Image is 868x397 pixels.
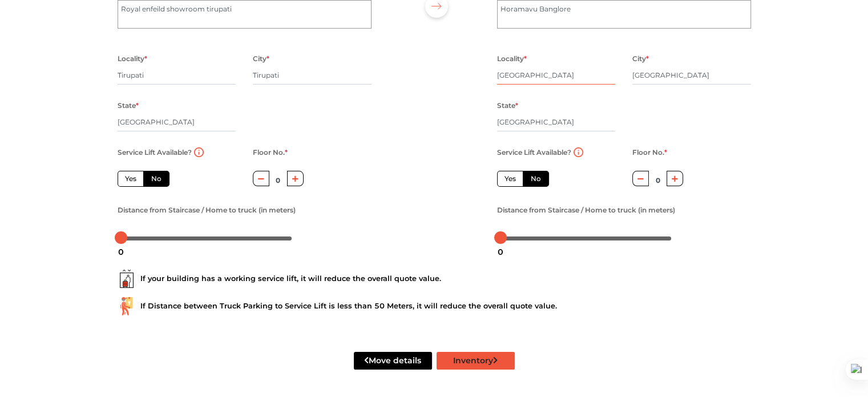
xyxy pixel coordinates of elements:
label: Locality [497,51,527,66]
label: Locality [118,51,147,66]
label: No [143,171,169,187]
div: 0 [114,242,128,262]
label: Floor No. [632,145,667,160]
label: Yes [118,171,144,187]
div: 0 [493,242,508,262]
div: If Distance between Truck Parking to Service Lift is less than 50 Meters, it will reduce the over... [118,297,751,315]
label: City [632,51,649,66]
button: Move details [354,352,432,370]
label: City [253,51,269,66]
label: Distance from Staircase / Home to truck (in meters) [497,203,675,218]
label: Service Lift Available? [497,145,571,160]
img: ... [118,270,136,288]
label: State [497,98,518,113]
button: Inventory [437,352,515,370]
label: Distance from Staircase / Home to truck (in meters) [118,203,296,218]
label: State [118,98,139,113]
div: If your building has a working service lift, it will reduce the overall quote value. [118,270,751,288]
img: ... [118,297,136,315]
label: No [523,171,549,187]
label: Service Lift Available? [118,145,192,160]
label: Yes [497,171,523,187]
label: Floor No. [253,145,288,160]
